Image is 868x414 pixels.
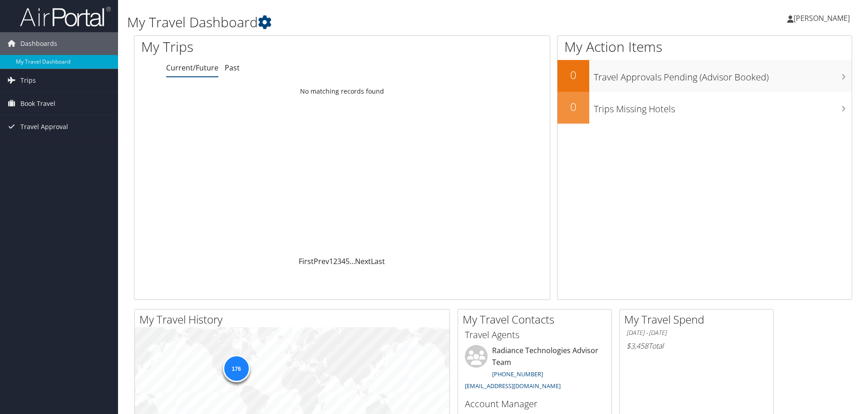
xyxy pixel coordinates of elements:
span: … [350,256,355,266]
h2: My Travel Spend [624,312,773,327]
span: $3,458 [626,341,648,351]
a: [PERSON_NAME] [787,5,859,32]
a: Next [355,256,371,266]
h1: My Action Items [557,37,852,56]
div: 176 [222,355,250,382]
h3: Account Manager [465,398,605,410]
a: 0Travel Approvals Pending (Advisor Booked) [557,60,852,92]
h1: My Trips [141,37,370,56]
h2: My Travel Contacts [463,312,612,327]
h1: My Travel Dashboard [127,13,615,32]
h3: Trips Missing Hotels [594,98,852,115]
span: [PERSON_NAME] [794,13,850,23]
li: Radiance Technologies Advisor Team [460,345,609,394]
td: No matching records found [134,83,550,100]
h3: Travel Agents [465,329,605,341]
h6: [DATE] - [DATE] [626,329,766,337]
a: Prev [314,256,329,266]
span: Dashboards [20,32,57,55]
span: Book Travel [20,92,55,115]
a: Last [371,256,385,266]
img: airportal-logo.png [20,6,111,27]
h2: 0 [557,67,589,83]
a: 4 [341,256,345,266]
h6: Total [626,341,766,351]
a: 1 [329,256,333,266]
h2: 0 [557,99,589,115]
h2: My Travel History [139,312,449,327]
a: 3 [337,256,341,266]
a: 2 [333,256,337,266]
a: 0Trips Missing Hotels [557,92,852,124]
a: [EMAIL_ADDRESS][DOMAIN_NAME] [465,382,561,390]
span: Trips [20,69,36,92]
a: [PHONE_NUMBER] [492,370,543,378]
a: 5 [345,256,350,266]
a: First [299,256,314,266]
a: Past [225,63,240,73]
span: Travel Approval [20,115,68,138]
h3: Travel Approvals Pending (Advisor Booked) [594,66,852,84]
a: Current/Future [166,63,218,73]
